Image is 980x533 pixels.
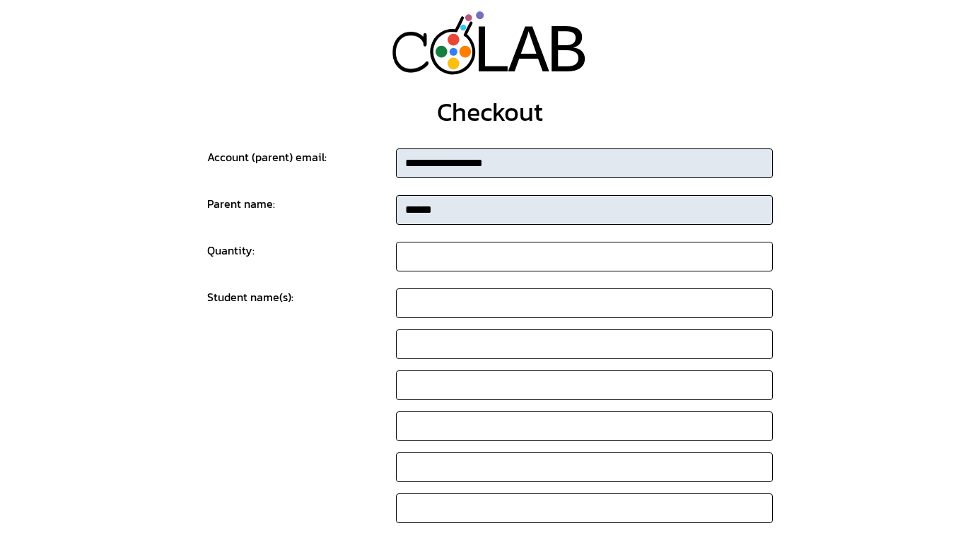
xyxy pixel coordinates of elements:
div: Checkout [437,98,543,126]
div: Account (parent) email: [207,148,396,178]
div: B [547,12,588,95]
a: LAB [358,11,622,75]
div: Parent name: [207,195,396,225]
div: A [508,12,549,95]
div: Quantity: [207,242,396,271]
div: L [471,12,512,95]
